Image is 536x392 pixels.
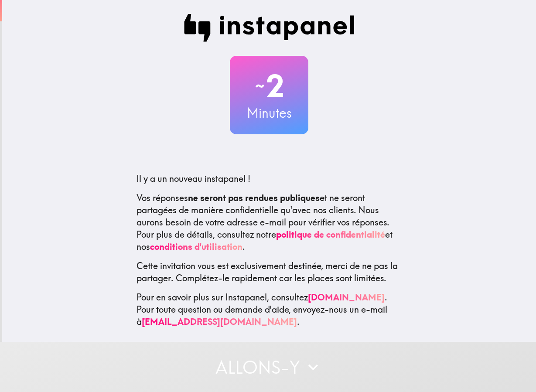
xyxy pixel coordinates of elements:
h3: Minutes [230,104,308,122]
span: ~ [254,73,266,99]
a: conditions d'utilisation [150,241,242,252]
span: Il y a un nouveau instapanel ! [137,173,250,184]
p: Pour en savoir plus sur Instapanel, consultez . Pour toute question ou demande d'aide, envoyez-no... [137,291,402,328]
a: [DOMAIN_NAME] [308,292,385,303]
h2: 2 [230,68,308,104]
img: Instapanel [184,14,355,42]
b: ne seront pas rendues publiques [188,192,320,203]
a: [EMAIL_ADDRESS][DOMAIN_NAME] [142,316,297,327]
p: Vos réponses et ne seront partagées de manière confidentielle qu'avec nos clients. Nous aurons be... [137,192,402,253]
a: politique de confidentialité [276,229,385,240]
p: Cette invitation vous est exclusivement destinée, merci de ne pas la partager. Complétez-le rapid... [137,260,402,284]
